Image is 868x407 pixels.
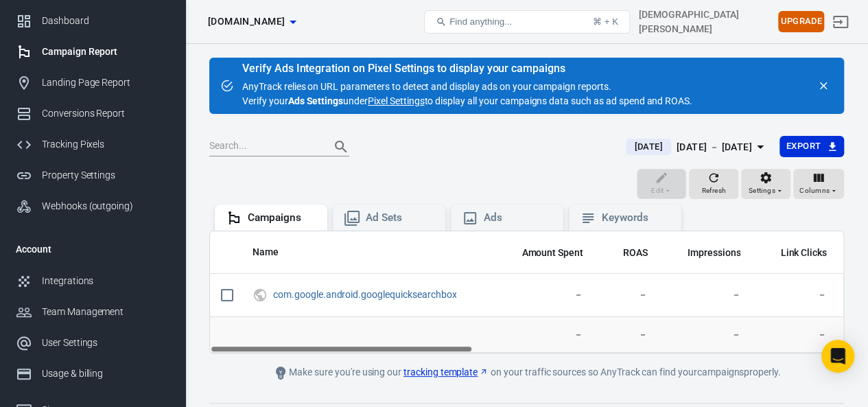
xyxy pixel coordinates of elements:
a: tracking template [403,365,489,380]
div: Campaigns [248,211,316,225]
a: User Settings [5,327,180,358]
a: Webhooks (outgoing) [5,191,180,222]
div: Ad Sets [366,211,434,225]
button: Columns [793,169,844,199]
strong: Ads Settings [288,95,344,106]
span: Name [253,246,279,259]
button: Settings [741,169,790,199]
span: Amount Spent [521,246,583,260]
div: Integrations [42,274,169,288]
a: Conversions Report [5,98,180,129]
a: Tracking Pixels [5,129,180,160]
div: AnyTrack relies on URL parameters to detect and display ads on your campaign reports. Verify your... [242,63,692,108]
div: Landing Page Report [42,75,169,90]
span: ROAS [623,246,648,260]
div: Campaign Report [42,45,169,59]
a: Property Settings [5,160,180,191]
a: com.google.android.googlequicksearchbox [273,289,456,300]
svg: UTM & Web Traffic [253,287,268,303]
div: ⌘ + K [593,16,618,27]
li: Account [5,233,180,266]
button: Search [325,130,357,163]
a: Usage & billing [5,358,180,389]
button: Export [779,136,844,157]
div: Conversions Report [42,106,169,121]
div: [DATE] － [DATE] [677,139,752,156]
button: Find anything...⌘ + K [424,10,630,34]
div: Account id: G7gkrMRQ [639,8,773,36]
div: Team Management [42,305,169,319]
span: [DATE] [629,140,668,154]
div: scrollable content [210,231,843,353]
span: Impressions [688,246,741,260]
button: Upgrade [778,11,824,32]
div: Keywords [602,211,670,225]
span: blogsspace.online [208,13,285,30]
span: － [504,327,583,341]
span: com.google.android.googlequicksearchbox [273,290,458,299]
button: Refresh [689,169,738,199]
div: Property Settings [42,168,169,183]
span: Columns [799,185,830,197]
button: [DOMAIN_NAME] [202,9,301,34]
span: － [670,288,741,302]
span: Name [253,246,296,259]
span: － [605,327,648,341]
span: － [670,327,741,341]
span: Settings [749,185,775,197]
span: － [605,288,648,302]
span: The estimated total amount of money you've spent on your campaign, ad set or ad during its schedule. [504,244,583,261]
span: The number of clicks on links within the ad that led to advertiser-specified destinations [780,244,827,261]
div: Ads [484,211,552,225]
a: Team Management [5,296,180,327]
span: － [762,327,827,341]
div: Webhooks (outgoing) [42,199,169,213]
button: [DATE][DATE] － [DATE] [615,136,779,159]
span: The total return on ad spend [605,244,648,261]
div: Verify Ads Integration on Pixel Settings to display your campaigns [242,62,692,75]
a: Campaign Report [5,36,180,67]
div: Dashboard [42,14,169,28]
div: User Settings [42,336,169,350]
span: The estimated total amount of money you've spent on your campaign, ad set or ad during its schedule. [521,244,583,261]
a: Integrations [5,266,180,296]
span: The total return on ad spend [623,244,648,261]
div: Usage & billing [42,367,169,381]
span: － [762,288,827,302]
a: Landing Page Report [5,67,180,98]
a: Sign out [824,5,857,38]
span: Link Clicks [780,246,827,260]
div: Tracking Pixels [42,137,169,152]
span: The number of clicks on links within the ad that led to advertiser-specified destinations [762,244,827,261]
a: Dashboard [5,5,180,36]
span: Refresh [701,185,726,197]
button: close [814,76,833,95]
span: The number of times your ads were on screen. [670,244,741,261]
span: Find anything... [449,16,512,27]
input: Search... [209,138,319,156]
span: － [504,288,583,302]
div: Make sure you're using our on your traffic sources so AnyTrack can find your campaigns properly. [218,364,836,381]
div: Open Intercom Messenger [821,340,854,373]
a: Pixel Settings [368,94,424,108]
span: The number of times your ads were on screen. [688,244,741,261]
